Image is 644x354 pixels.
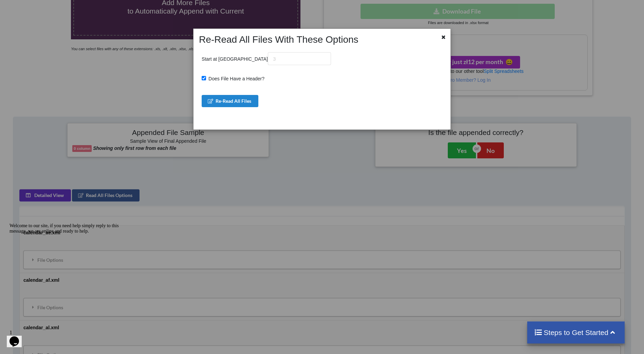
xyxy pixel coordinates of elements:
[3,3,125,14] div: Welcome to our site, if you need help simply reply to this message, we are online and ready to help.
[7,327,29,347] iframe: chat widget
[202,52,331,65] p: Start at [GEOGRAPHIC_DATA]
[206,76,264,81] span: Does File Have a Header?
[3,3,112,13] span: Welcome to our site, if you need help simply reply to this message, we are online and ready to help.
[202,95,258,107] button: Re-Read All Files
[196,34,427,45] h2: Re-Read All Files With These Options
[7,220,129,323] iframe: chat widget
[534,328,618,337] h4: Steps to Get Started
[268,52,331,65] input: 3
